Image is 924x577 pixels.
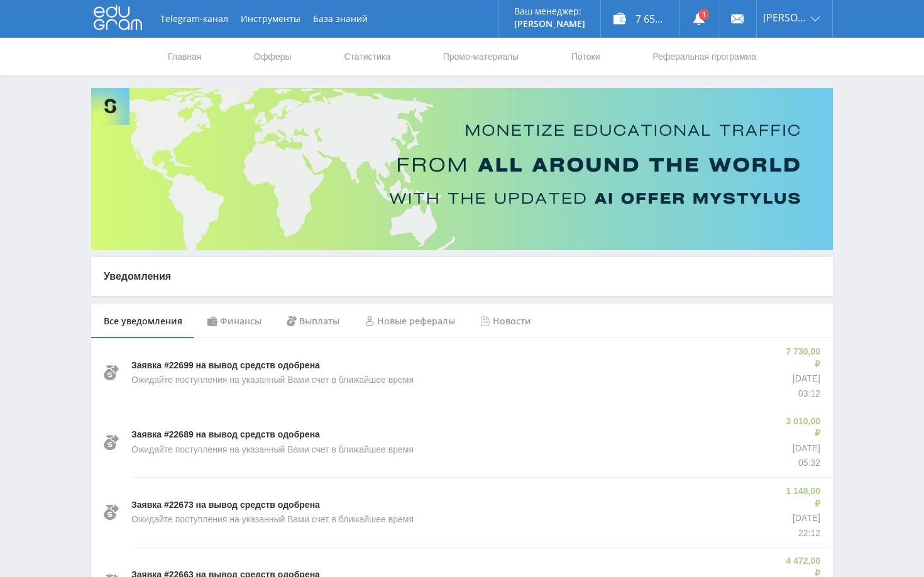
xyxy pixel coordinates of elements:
[131,514,414,526] p: Ожидайте поступления на указанный Вами счет в ближайшее время
[131,444,414,456] p: Ожидайте поступления на указанный Вами счет в ближайшее время
[131,374,414,387] p: Ожидайте поступления на указанный Вами счет в ближайшее время
[343,38,392,75] a: Статистика
[195,304,274,339] div: Финансы
[442,38,520,75] a: Промо-материалы
[514,6,585,16] p: Ваш менеджер:
[763,13,807,23] span: [PERSON_NAME]
[514,19,585,29] p: [PERSON_NAME]
[784,527,820,540] p: 22:12
[274,304,352,339] div: Выплаты
[651,38,757,75] a: Реферальная программа
[784,442,820,455] p: [DATE]
[468,304,544,339] div: Новости
[91,304,195,339] div: Все уведомления
[784,388,820,400] p: 03:12
[784,373,820,385] p: [DATE]
[91,88,833,250] img: Banner
[131,499,320,512] p: Заявка #22673 на вывод средств одобрена
[784,457,820,470] p: 05:32
[131,429,320,441] p: Заявка #22689 на вывод средств одобрена
[253,38,293,75] a: Офферы
[784,346,820,370] p: 7 730,00 ₽
[784,485,820,510] p: 1 148,00 ₽
[131,360,320,372] p: Заявка #22699 на вывод средств одобрена
[352,304,468,339] div: Новые рефералы
[784,512,820,525] p: [DATE]
[784,415,820,440] p: 3 010,00 ₽
[570,38,602,75] a: Потоки
[167,38,202,75] a: Главная
[104,270,820,283] p: Уведомления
